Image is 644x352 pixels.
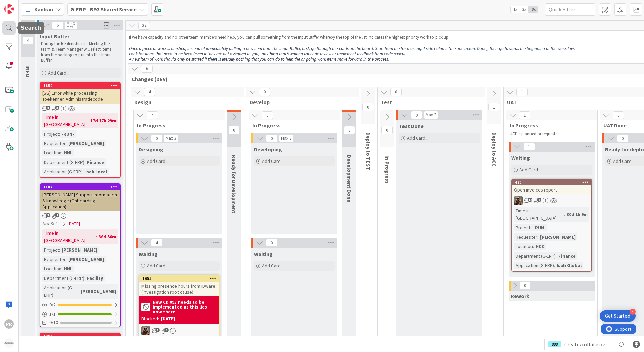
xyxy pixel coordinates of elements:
[144,88,155,96] span: 4
[40,89,120,104] div: [SS] Error while processing Toekennen Administratiecode
[139,282,219,296] div: Missing presence hours from IDware (investigation root cause)
[42,130,59,138] div: Project
[42,265,61,272] div: Location
[139,275,219,282] div: 1655
[67,25,75,29] div: Max 6
[139,146,163,153] span: Designing
[49,301,56,309] span: 0 / 2
[557,252,577,260] div: Finance
[537,198,541,202] span: 2
[228,126,240,134] span: 0
[46,106,50,110] span: 1
[231,155,237,213] span: Ready for Development
[523,143,535,151] span: 1
[510,122,589,129] span: In Progress
[42,221,57,227] i: Not Set
[61,265,62,272] span: :
[155,328,160,332] span: 3
[40,184,120,211] div: 1187[PERSON_NAME] Support information & knowledge (Onboarding Application)
[67,140,106,147] div: [PERSON_NAME]
[85,274,105,282] div: Facility
[42,274,84,282] div: Department (G-ERP)
[381,126,393,134] span: 0
[537,233,538,241] span: :
[514,252,556,260] div: Department (G-ERP)
[42,284,78,299] div: Application (G-ERP)
[254,251,273,257] span: Waiting
[43,185,120,189] div: 1187
[137,122,216,129] span: In Progress
[43,83,120,88] div: 1850
[514,196,523,205] img: VK
[529,6,538,13] span: 3x
[515,180,591,185] div: 480
[84,158,85,166] span: :
[129,56,389,62] em: A new item of work should only be started if there is literally nothing that you can do to help t...
[153,300,217,314] b: New CD 093 needs to be implemented as this lies now there
[365,132,372,170] span: Deploy to TEST
[42,149,61,156] div: Location
[556,252,557,260] span: :
[512,179,591,185] div: 480
[88,117,89,124] span: :
[4,4,14,14] img: Visit kanbanzone.com
[97,233,118,240] div: 36d 56m
[411,111,422,119] span: 0
[534,243,546,250] div: HCZ
[21,25,41,31] h5: Search
[151,134,162,142] span: 0
[390,88,402,96] span: 0
[161,315,175,322] div: [DATE]
[129,51,406,57] em: Look for items that need to be fixed (even if they are not assigned to you), anything that’s wait...
[516,88,528,96] span: 1
[533,243,534,250] span: :
[262,111,273,119] span: 0
[25,65,31,77] span: INFO
[262,263,284,269] span: Add Card...
[147,158,168,164] span: Add Card...
[164,328,169,332] span: 1
[514,262,554,269] div: Application (G-ERP)
[565,211,589,218] div: 30d 1h 9m
[42,229,96,244] div: Time in [GEOGRAPHIC_DATA]
[548,341,561,347] div: 333
[41,41,119,63] p: During the Replenishment Meeting the team & Team Manager will select items from the backlog to pu...
[250,99,350,106] span: Develop
[40,184,120,190] div: 1187
[488,103,500,111] span: 1
[514,207,564,222] div: Time in [GEOGRAPHIC_DATA]
[78,288,79,295] span: :
[139,326,219,335] div: VK
[62,149,74,156] div: HNL
[4,338,14,348] img: avatar
[281,137,291,140] div: Max 3
[262,158,284,164] span: Add Card...
[79,288,118,295] div: [PERSON_NAME]
[34,5,53,13] span: Kanban
[491,132,498,167] span: Deploy to ACC
[59,130,60,138] span: :
[147,263,168,269] span: Add Card...
[252,122,331,129] span: In Progress
[266,239,278,247] span: 0
[49,311,56,318] span: 1 / 1
[613,111,624,119] span: 0
[52,21,63,29] span: 6
[70,6,137,13] b: G-ERP - BFG Shared Service
[407,135,428,141] span: Add Card...
[514,224,530,231] div: Project
[60,246,99,254] div: [PERSON_NAME]
[142,276,219,281] div: 1655
[49,319,58,326] span: 0/10
[55,213,59,217] span: 1
[138,22,150,30] span: 37
[40,190,120,211] div: [PERSON_NAME] Support information & knowledge (Onboarding Application)
[141,315,159,322] div: Blocked:
[139,275,219,296] div: 1655Missing presence hours from IDware (investigation root cause)
[605,313,630,319] div: Get Started
[46,213,50,217] span: 1
[519,111,530,119] span: 1
[151,239,162,247] span: 4
[40,310,120,318] div: 1/1
[40,83,120,89] div: 1850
